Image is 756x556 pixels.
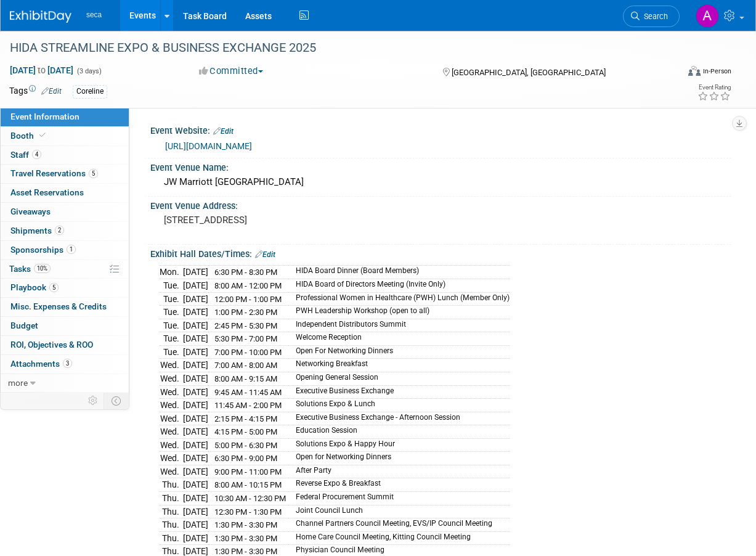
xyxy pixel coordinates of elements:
td: Tue. [160,292,183,306]
span: Misc. Expenses & Credits [10,301,107,311]
td: [DATE] [183,292,208,306]
span: Booth [10,131,48,141]
span: 8:00 AM - 12:00 PM [214,281,282,290]
span: more [8,378,28,388]
td: Executive Business Exchange - Afternoon Session [288,412,510,425]
span: seca [86,10,102,19]
span: Tasks [9,264,51,274]
td: [DATE] [183,319,208,332]
a: Sponsorships1 [1,241,129,260]
td: Tue. [160,319,183,332]
td: Joint Council Lunch [288,505,510,518]
td: Networking Breakfast [288,359,510,372]
td: [DATE] [183,438,208,452]
span: Sponsorships [10,245,76,255]
span: 12:30 PM - 1:30 PM [214,507,282,517]
td: Welcome Reception [288,332,510,346]
a: more [1,374,129,393]
td: Tue. [160,279,183,293]
td: HIDA Board Dinner (Board Members) [288,266,510,279]
span: 4:15 PM - 5:00 PM [214,427,277,436]
td: HIDA Board of Directors Meeting (Invite Only) [288,279,510,293]
a: Attachments3 [1,355,129,374]
a: [URL][DOMAIN_NAME] [165,141,252,151]
span: Giveaways [10,206,51,216]
span: [GEOGRAPHIC_DATA], [GEOGRAPHIC_DATA] [452,68,606,77]
td: Wed. [160,412,183,425]
span: 12:00 PM - 1:00 PM [214,295,282,304]
td: [DATE] [183,399,208,412]
td: PWH Leadership Workshop (open to all) [288,306,510,319]
a: Edit [213,127,234,136]
span: Travel Reservations [10,168,98,178]
td: Wed. [160,438,183,452]
td: [DATE] [183,279,208,293]
td: Thu. [160,505,183,518]
td: Reverse Expo & Breakfast [288,478,510,492]
td: [DATE] [183,531,208,545]
td: Wed. [160,372,183,385]
td: Executive Business Exchange [288,385,510,399]
span: 8:00 AM - 10:15 PM [214,480,282,489]
td: [DATE] [183,266,208,279]
span: 1:30 PM - 3:30 PM [214,547,277,556]
div: Exhibit Hall Dates/Times: [150,245,731,261]
div: Event Rating [697,84,731,91]
span: 1:00 PM - 2:30 PM [214,308,277,317]
td: Toggle Event Tabs [104,393,129,409]
span: 5:30 PM - 7:00 PM [214,334,277,343]
td: Wed. [160,465,183,478]
span: 4 [32,150,41,159]
a: Playbook5 [1,279,129,297]
span: Playbook [10,282,59,292]
span: 8:00 AM - 9:15 AM [214,374,277,383]
td: [DATE] [183,306,208,319]
a: Asset Reservations [1,184,129,202]
img: ExhibitDay [10,10,71,23]
td: [DATE] [183,332,208,346]
div: JW Marriott [GEOGRAPHIC_DATA] [160,173,722,192]
td: Thu. [160,518,183,532]
td: [DATE] [183,412,208,425]
span: ROI, Objectives & ROO [10,340,93,350]
a: Travel Reservations5 [1,165,129,183]
td: Solutions Expo & Happy Hour [288,438,510,452]
span: 2:15 PM - 4:15 PM [214,414,277,423]
a: Staff4 [1,146,129,165]
span: Event Information [10,112,79,121]
span: 1:30 PM - 3:30 PM [214,534,277,543]
span: 9:00 PM - 11:00 PM [214,467,282,476]
div: Event Venue Address: [150,197,731,212]
pre: [STREET_ADDRESS] [164,215,379,226]
td: Federal Procurement Summit [288,492,510,505]
span: 1 [67,245,76,254]
span: (3 days) [76,67,102,75]
span: 9:45 AM - 11:45 AM [214,388,282,397]
span: 7:00 AM - 8:00 AM [214,361,277,370]
span: Asset Reservations [10,187,84,197]
td: Wed. [160,425,183,439]
div: In-Person [702,67,731,76]
td: Thu. [160,492,183,505]
td: [DATE] [183,492,208,505]
td: [DATE] [183,505,208,518]
td: Open For Networking Dinners [288,345,510,359]
td: Tue. [160,306,183,319]
button: Committed [195,65,268,78]
div: Event Venue Name: [150,158,731,174]
span: 11:45 AM - 2:00 PM [214,401,282,410]
span: 2 [55,226,64,235]
div: Coreline [73,85,107,98]
span: 6:30 PM - 8:30 PM [214,268,277,277]
td: Opening General Session [288,372,510,385]
a: Event Information [1,108,129,126]
img: Ashley Perez [696,4,719,28]
td: Wed. [160,385,183,399]
a: Search [623,6,680,27]
td: Home Care Council Meeting, Kitting Council Meeting [288,531,510,545]
i: Booth reservation complete [39,132,46,139]
span: 5:00 PM - 6:30 PM [214,441,277,450]
a: Giveaways [1,203,129,221]
a: Booth [1,127,129,145]
span: Attachments [10,359,72,369]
